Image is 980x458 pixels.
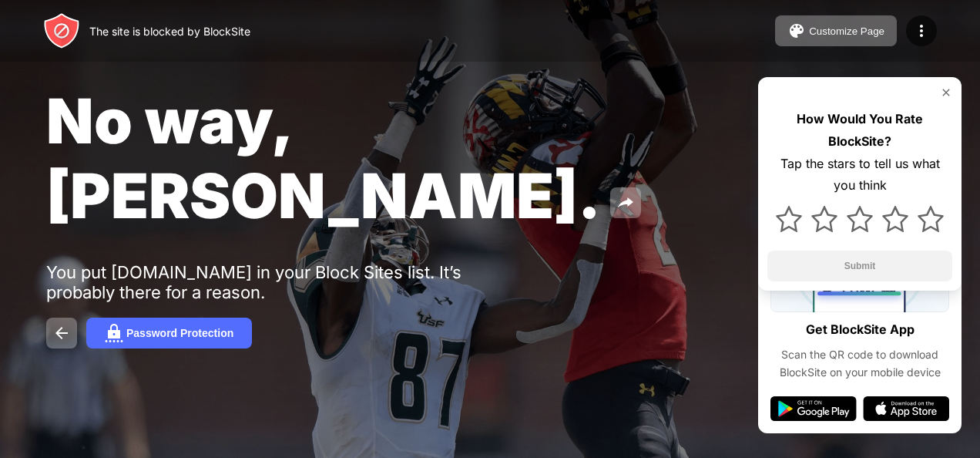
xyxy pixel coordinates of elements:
[767,251,952,281] button: Submit
[43,12,80,49] img: header-logo.svg
[767,153,952,197] div: Tap the stars to tell us what you think
[912,22,931,40] img: menu-icon.svg
[46,264,411,440] iframe: Banner
[809,25,884,37] div: Customize Page
[89,25,250,38] div: The site is blocked by BlockSite
[46,83,601,233] span: No way, [PERSON_NAME].
[767,108,952,153] div: How Would You Rate BlockSite?
[811,206,837,232] img: star.svg
[918,206,944,232] img: star.svg
[775,15,897,46] button: Customize Page
[940,86,952,99] img: rate-us-close.svg
[787,22,806,40] img: pallet.svg
[882,206,908,232] img: star.svg
[776,206,802,232] img: star.svg
[616,194,635,212] img: share.svg
[847,206,873,232] img: star.svg
[46,262,522,302] div: You put [DOMAIN_NAME] in your Block Sites list. It’s probably there for a reason.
